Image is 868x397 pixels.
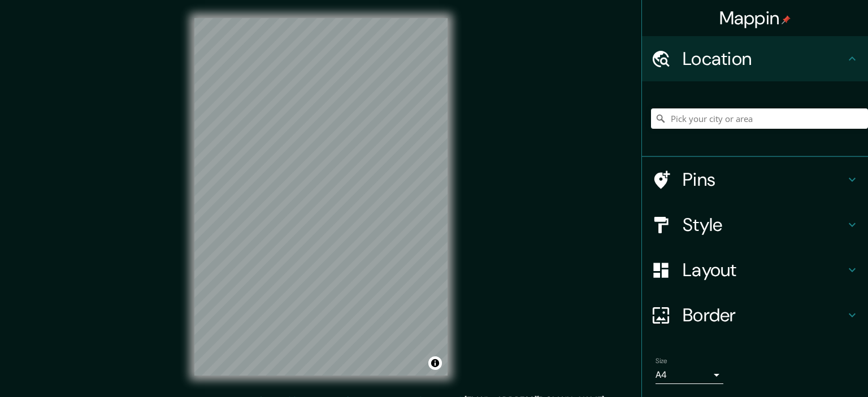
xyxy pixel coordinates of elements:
[642,36,868,81] div: Location
[642,293,868,338] div: Border
[683,213,845,236] h4: Style
[651,108,868,129] input: Pick your city or area
[656,366,723,384] div: A4
[642,247,868,293] div: Layout
[642,157,868,202] div: Pins
[767,353,856,385] iframe: Help widget launcher
[642,202,868,247] div: Style
[719,7,791,29] h4: Mappin
[782,15,791,24] img: pin-icon.png
[194,18,448,376] canvas: Map
[683,47,845,70] h4: Location
[683,304,845,326] h4: Border
[683,259,845,281] h4: Layout
[428,356,442,370] button: Toggle attribution
[683,168,845,191] h4: Pins
[656,356,667,366] label: Size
